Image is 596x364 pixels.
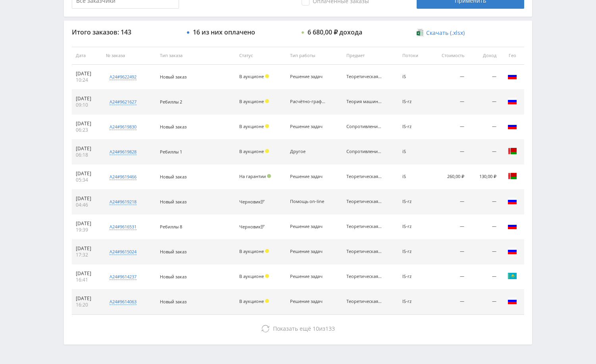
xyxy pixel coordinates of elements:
[468,140,500,165] td: —
[325,325,335,332] span: 133
[346,274,382,279] div: Теоретическая механика
[273,325,335,332] span: из
[76,102,98,108] div: 09:10
[160,224,182,230] span: Ребиллы 8
[402,149,425,154] div: iS
[402,74,425,79] div: iS
[290,224,326,229] div: Решение задач
[110,274,137,280] div: a24#9614237
[239,248,264,254] span: В аукционе
[346,99,382,104] div: Теория машин и механизмов
[468,65,500,90] td: —
[76,295,98,302] div: [DATE]
[346,249,382,254] div: Теоретическая механика
[468,47,500,65] th: Доход
[500,47,524,65] th: Гео
[429,190,468,215] td: —
[110,249,137,255] div: a24#9615024
[239,298,264,304] span: В аукционе
[286,47,342,65] th: Тип работы
[308,29,362,36] div: 6 680,00 ₽ дохода
[239,173,266,179] span: На гарантии
[468,115,500,140] td: —
[160,99,182,105] span: Ребиллы 2
[290,199,326,204] div: Помощь on-line
[508,246,517,256] img: rus.png
[508,171,517,181] img: blr.png
[417,29,464,37] a: Скачать (.xlsx)
[76,71,98,77] div: [DATE]
[429,65,468,90] td: —
[160,274,186,280] span: Новый заказ
[193,29,255,36] div: 16 из них оплачено
[290,149,326,154] div: Другое
[429,289,468,314] td: —
[265,149,269,153] span: Холд
[160,174,186,180] span: Новый заказ
[76,245,98,252] div: [DATE]
[402,249,425,254] div: IS-rz
[265,124,269,128] span: Холд
[76,152,98,158] div: 06:18
[468,264,500,289] td: —
[239,123,264,129] span: В аукционе
[239,199,267,205] div: Черновик
[402,99,425,104] div: IS-rz
[76,302,98,308] div: 16:20
[110,74,137,80] div: a24#9622492
[508,221,517,231] img: rus.png
[239,224,267,230] div: Черновик
[110,149,137,155] div: a24#9619828
[160,299,186,305] span: Новый заказ
[76,195,98,202] div: [DATE]
[76,96,98,102] div: [DATE]
[290,74,326,79] div: Решение задач
[239,98,264,104] span: В аукционе
[402,174,425,179] div: iS
[239,73,264,79] span: В аукционе
[290,174,326,179] div: Решение задач
[76,177,98,183] div: 05:34
[346,174,382,179] div: Теоретическая механика
[290,99,326,104] div: Расчётно-графическая работа (РГР)
[160,74,186,80] span: Новый заказ
[346,199,382,204] div: Теоретическая механика
[290,274,326,279] div: Решение задач
[398,47,429,65] th: Потоки
[346,149,382,154] div: Сопротивление материалов
[102,47,156,65] th: № заказа
[273,325,311,332] span: Показать ещё
[402,124,425,129] div: IS-rz
[402,199,425,204] div: IS-rz
[290,249,326,254] div: Решение задач
[508,146,517,156] img: blr.png
[265,249,269,253] span: Холд
[110,124,137,130] div: a24#9619830
[110,174,137,180] div: a24#9619466
[346,299,382,304] div: Теоретическая механика
[265,99,269,103] span: Холд
[313,325,319,332] span: 10
[76,127,98,133] div: 06:23
[76,202,98,208] div: 04:46
[110,299,137,305] div: a24#9614063
[156,47,235,65] th: Тип заказа
[429,239,468,264] td: —
[402,224,425,229] div: IS-rz
[76,146,98,152] div: [DATE]
[76,220,98,227] div: [DATE]
[346,74,382,79] div: Теоретическая механика
[72,29,179,36] div: Итого заказов: 143
[72,321,524,337] button: Показать ещё 10из133
[160,199,186,205] span: Новый заказ
[346,224,382,229] div: Теоретическая механика
[110,99,137,105] div: a24#9621627
[267,174,271,178] span: Подтвержден
[265,74,269,78] span: Холд
[468,165,500,190] td: 130,00 ₽
[402,299,425,304] div: IS-rz
[429,215,468,239] td: —
[72,47,102,65] th: Дата
[508,196,517,206] img: rus.png
[429,90,468,115] td: —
